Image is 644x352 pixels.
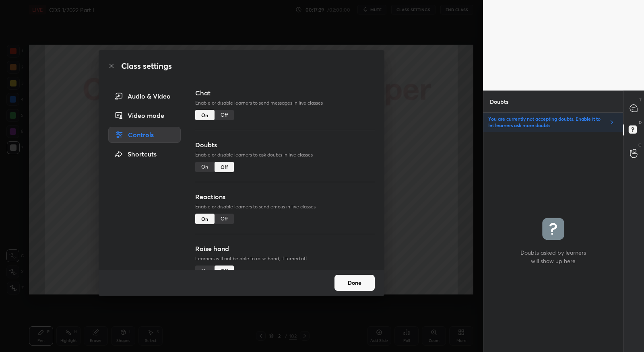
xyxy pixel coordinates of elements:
h3: Raise hand [195,244,375,253]
div: Off [215,214,234,224]
div: On [195,110,215,120]
p: You are currently not accepting doubts. Enable it to let learners ask more doubts. [488,116,605,129]
div: Off [215,266,234,276]
div: On [195,266,215,276]
div: Shortcuts [108,146,181,162]
h3: Chat [195,88,375,98]
h3: Doubts [195,140,375,150]
div: Off [215,162,234,172]
p: Enable or disable learners to ask doubts in live classes [195,151,375,159]
h3: Reactions [195,192,375,202]
p: Enable or disable learners to send emojis in live classes [195,203,375,210]
button: Done [334,275,375,291]
div: Off [215,110,234,120]
div: Controls [108,127,181,143]
p: Learners will not be able to raise hand, if turned off [195,255,375,262]
p: T [639,97,642,103]
div: Audio & Video [108,88,181,104]
p: Enable or disable learners to send messages in live classes [195,99,375,107]
p: D [639,119,642,126]
h2: Class settings [121,60,172,72]
div: On [195,162,215,172]
div: On [195,214,215,224]
p: G [638,142,642,148]
p: Doubts [483,91,515,112]
div: Video mode [108,107,181,124]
